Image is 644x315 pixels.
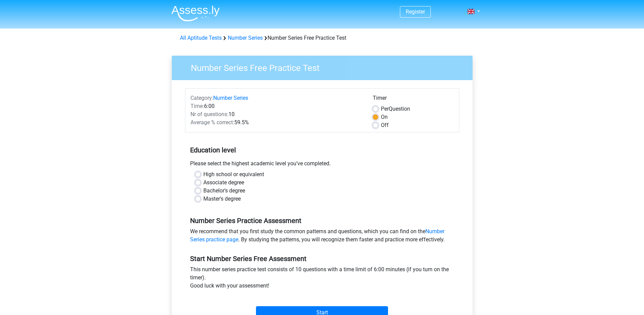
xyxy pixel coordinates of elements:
span: Per [381,106,389,112]
div: 10 [185,110,368,118]
span: Average % correct: [190,119,234,126]
div: We recommend that you first study the common patterns and questions, which you can find on the . ... [185,227,459,246]
label: Off [381,121,389,129]
h5: Start Number Series Free Assessment [190,255,454,263]
img: Assessly [171,5,220,21]
label: High school or equivalent [203,170,264,179]
div: This number series practice test consists of 10 questions with a time limit of 6:00 minutes (if y... [185,265,459,293]
h3: Number Series Free Practice Test [183,60,467,73]
a: Number Series [228,35,263,41]
span: Time: [190,103,204,109]
div: 6:00 [185,102,368,110]
div: Timer [373,94,454,105]
h5: Education level [190,143,454,157]
label: Associate degree [203,179,244,187]
span: Nr of questions: [190,111,228,117]
label: On [381,113,388,121]
div: Number Series Free Practice Test [177,34,467,42]
a: Number Series practice page [190,228,444,243]
label: Question [381,105,410,113]
label: Master's degree [203,195,241,203]
a: All Aptitude Tests [180,35,222,41]
div: Please select the highest academic level you’ve completed. [185,160,459,170]
a: Number Series [213,95,248,101]
a: Register [406,8,425,15]
div: 59.5% [185,118,368,127]
h5: Number Series Practice Assessment [190,217,454,225]
label: Bachelor's degree [203,187,245,195]
span: Category: [190,95,213,101]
